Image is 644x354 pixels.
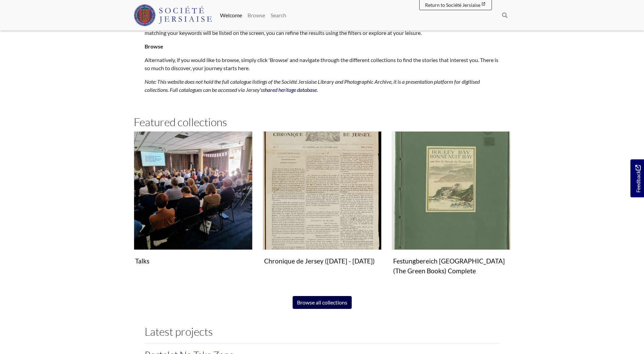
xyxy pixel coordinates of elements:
[145,56,500,72] p: Alternatively, if you would like to browse, simply click 'Browse' and navigate through the differ...
[245,8,268,22] a: Browse
[145,325,500,338] h2: Latest projects
[293,296,352,309] a: Browse all collections
[134,131,253,250] img: Talks
[134,116,511,296] section: Subcollections
[263,131,382,250] img: Chronique de Jersey (1814 - 1959)
[134,131,253,268] a: TalksTalks
[129,131,258,288] div: Subcollection
[134,4,212,26] img: Société Jersiaise
[263,131,382,268] a: Chronique de Jersey (1814 - 1959)Chronique de Jersey ([DATE] - [DATE])
[134,116,511,129] h2: Featured collections
[258,131,387,288] div: Subcollection
[217,8,245,22] a: Welcome
[392,131,511,278] a: Festungbereich Jersey (The Green Books) CompleteFestungbereich [GEOGRAPHIC_DATA] (The Green Books...
[392,131,511,250] img: Festungbereich Jersey (The Green Books) Complete
[145,43,163,50] strong: Browse
[425,2,480,8] span: Return to Société Jersiaise
[387,131,516,288] div: Subcollection
[268,8,289,22] a: Search
[263,86,317,93] a: shared heritage database
[134,3,212,28] a: Société Jersiaise logo
[145,78,480,93] em: Note: This website does not hold the full catalogue listings of the Société Jersiaise Library and...
[630,159,644,197] a: Would you like to provide feedback?
[634,165,642,192] span: Feedback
